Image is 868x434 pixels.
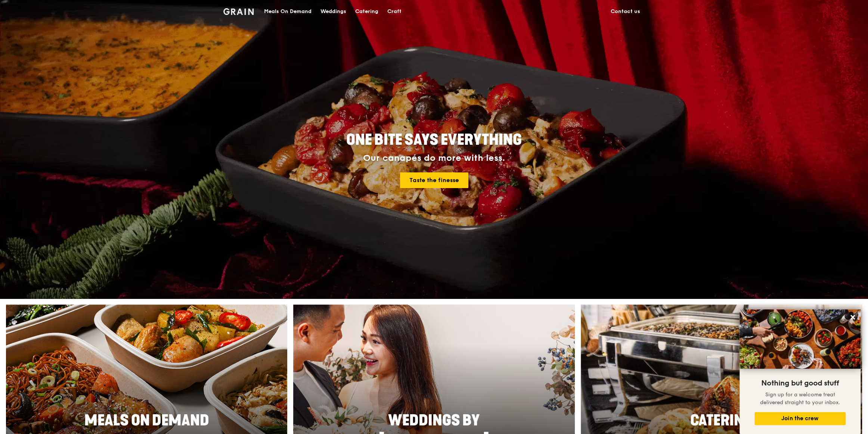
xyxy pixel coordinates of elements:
[387,0,402,23] div: Craft
[606,0,645,23] a: Contact us
[761,379,839,388] span: Nothing but good stuff
[400,172,468,188] a: Taste the finesse
[754,412,846,425] button: Join the crew
[300,153,568,163] div: Our canapés do more with less.
[760,391,840,406] span: Sign up for a welcome treat delivered straight to your inbox.
[355,0,378,23] div: Catering
[223,8,254,15] img: Grain
[847,311,859,323] button: Close
[320,0,346,23] div: Weddings
[690,412,753,430] span: Catering
[346,131,522,149] span: ONE BITE SAYS EVERYTHING
[351,0,383,23] a: Catering
[316,0,351,23] a: Weddings
[84,412,209,430] span: Meals On Demand
[740,309,861,369] img: DSC07876-Edit02-Large.jpeg
[264,0,311,23] div: Meals On Demand
[383,0,406,23] a: Craft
